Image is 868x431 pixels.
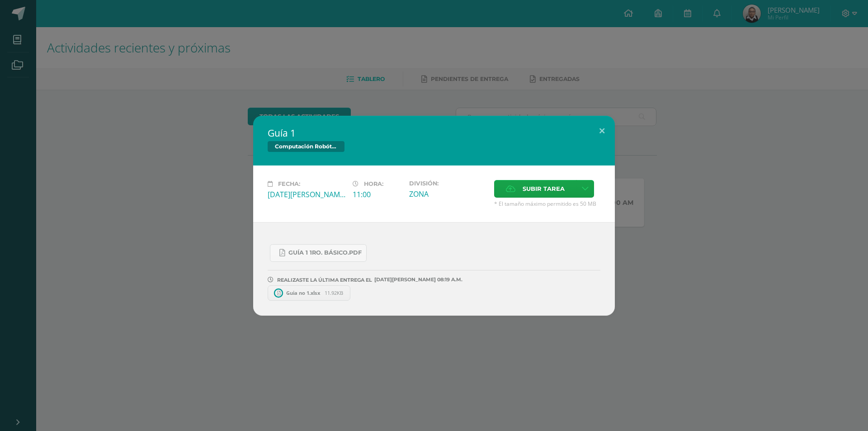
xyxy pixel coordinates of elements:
div: [DATE][PERSON_NAME] [268,189,345,199]
span: Fecha: [278,180,300,187]
div: ZONA [409,189,487,199]
a: Guia no 1.xlsx 11.92KB [268,285,350,301]
span: * El tamaño máximo permitido es 50 MB [494,200,600,208]
span: Hora: [364,180,383,187]
span: REALIZASTE LA ÚLTIMA ENTREGA EL [277,277,372,283]
span: Guía 1 1ro. Básico.pdf [288,249,362,256]
button: Close (Esc) [589,116,615,147]
h2: Guía 1 [268,127,600,139]
span: Subir tarea [523,180,565,197]
a: Guía 1 1ro. Básico.pdf [270,244,367,262]
span: 11.92KB [325,289,343,296]
span: Computación Robótica [268,141,344,152]
div: 11:00 [353,189,402,199]
span: Guia no 1.xlsx [282,289,325,296]
label: División: [409,180,487,187]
